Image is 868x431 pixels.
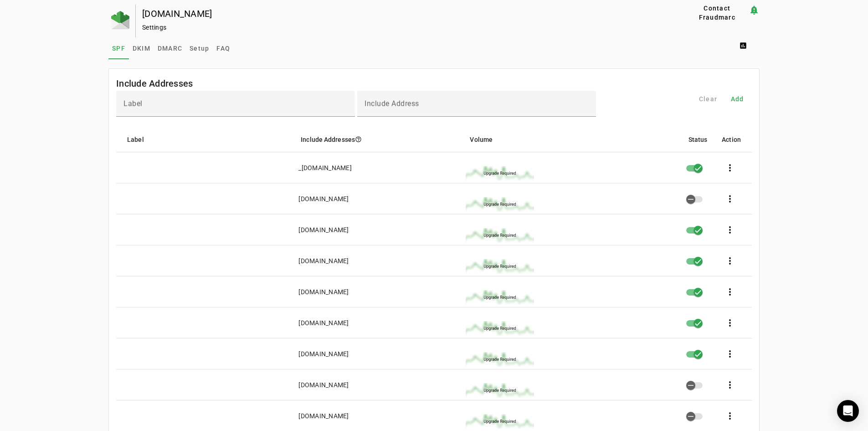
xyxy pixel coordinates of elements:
[298,380,349,389] div: [DOMAIN_NAME]
[123,99,143,108] mat-label: Label
[298,225,349,234] div: [DOMAIN_NAME]
[111,11,129,29] img: Fraudmarc Logo
[142,23,656,32] div: Settings
[466,383,534,398] img: upgrade_sparkline.jpg
[355,136,362,143] i: help_outline
[213,37,234,59] a: FAQ
[298,287,349,296] div: [DOMAIN_NAME]
[837,400,859,422] div: Open Intercom Messenger
[466,414,534,429] img: upgrade_sparkline.jpg
[108,37,129,59] a: SPF
[466,290,534,305] img: upgrade_sparkline.jpg
[190,45,209,52] span: Setup
[466,352,534,367] img: upgrade_sparkline.jpg
[714,127,752,152] mat-header-cell: Action
[686,5,749,21] button: Contact Fraudmarc
[186,37,213,59] a: Setup
[298,256,349,265] div: [DOMAIN_NAME]
[466,228,534,243] img: upgrade_sparkline.jpg
[298,411,349,421] div: [DOMAIN_NAME]
[466,197,534,212] img: upgrade_sparkline.jpg
[133,45,150,52] span: DKIM
[293,127,462,152] mat-header-cell: Include Addresses
[298,194,349,203] div: [DOMAIN_NAME]
[142,9,656,18] div: [DOMAIN_NAME]
[462,127,681,152] mat-header-cell: Volume
[723,91,752,107] button: Add
[466,166,534,181] img: upgrade_sparkline.jpg
[689,4,745,22] span: Contact Fraudmarc
[158,45,182,52] span: DMARC
[298,318,349,327] div: [DOMAIN_NAME]
[731,94,744,104] span: Add
[749,5,760,16] mat-icon: notification_important
[681,127,715,152] mat-header-cell: Status
[112,45,125,52] span: SPF
[116,127,293,152] mat-header-cell: Label
[116,76,193,91] mat-card-title: Include Addresses
[466,259,534,274] img: upgrade_sparkline.jpg
[154,37,186,59] a: DMARC
[216,45,230,52] span: FAQ
[298,163,352,172] div: _[DOMAIN_NAME]
[129,37,154,59] a: DKIM
[466,321,534,336] img: upgrade_sparkline.jpg
[365,99,419,108] mat-label: Include Address
[298,349,349,358] div: [DOMAIN_NAME]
